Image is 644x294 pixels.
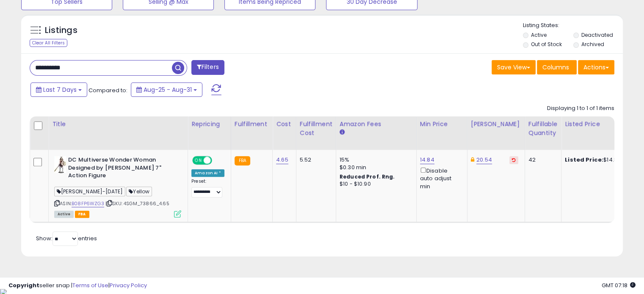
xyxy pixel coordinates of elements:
div: Amazon Fees [340,120,413,129]
label: Active [531,31,547,38]
small: Amazon Fees. [340,129,345,136]
span: FBA [75,211,89,218]
div: Listed Price [565,120,638,129]
button: Columns [537,60,577,74]
div: Repricing [191,120,227,129]
span: Yellow [126,187,152,196]
div: $0.30 min [340,164,410,171]
div: seller snap | | [8,282,147,290]
a: Terms of Use [72,281,108,289]
label: Deactivated [581,31,613,38]
div: Displaying 1 to 1 of 1 items [547,104,614,113]
div: Min Price [420,120,464,129]
span: All listings currently available for purchase on Amazon [54,211,74,218]
span: ON [193,157,204,164]
div: [PERSON_NAME] [471,120,521,129]
b: DC Multiverse Wonder Woman Designed by [PERSON_NAME] 7" Action Figure [68,156,171,182]
span: [PERSON_NAME]-[DATE] [54,187,125,196]
button: Filters [191,60,224,75]
label: Archived [581,41,604,48]
div: Preset: [191,179,224,198]
div: $14.85 [565,156,635,164]
span: Compared to: [88,86,127,94]
span: Show: entries [36,234,97,242]
button: Aug-25 - Aug-31 [131,82,202,97]
div: Disable auto adjust min [420,166,461,190]
div: ASIN: [54,156,181,217]
label: Out of Stock [531,41,562,48]
div: Clear All Filters [30,39,67,47]
div: 5.52 [300,156,329,164]
a: B08FP6WZG3 [72,200,104,207]
button: Actions [578,60,614,74]
span: | SKU: 4SGM_73866_4.65 [105,200,169,207]
p: Listing States: [523,22,623,30]
i: Click to copy [107,201,112,206]
a: Privacy Policy [110,281,147,289]
a: 20.54 [476,156,492,164]
b: Reduced Prof. Rng. [340,173,395,180]
div: Amazon AI * [191,169,224,177]
div: 15% [340,156,410,164]
span: Columns [542,63,569,71]
h5: Listings [45,25,77,36]
a: 14.84 [420,156,434,164]
b: Listed Price: [565,156,603,164]
a: 4.65 [276,156,288,164]
small: FBA [235,156,250,165]
button: Save View [492,60,536,74]
div: Title [52,120,184,129]
div: Fulfillment Cost [300,120,332,137]
span: Aug-25 - Aug-31 [144,85,192,94]
strong: Copyright [8,281,39,289]
div: 42 [528,156,555,164]
button: Last 7 Days [30,82,87,97]
div: $10 - $10.90 [340,181,410,188]
img: 41xUcVbZ0JL._SL40_.jpg [54,156,66,173]
div: Cost [276,120,293,129]
div: Fulfillable Quantity [528,120,558,137]
span: 2025-09-8 07:18 GMT [602,281,636,289]
i: Click to copy [54,201,60,206]
div: Fulfillment [235,120,269,129]
span: OFF [211,157,224,164]
span: Last 7 Days [43,85,77,94]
